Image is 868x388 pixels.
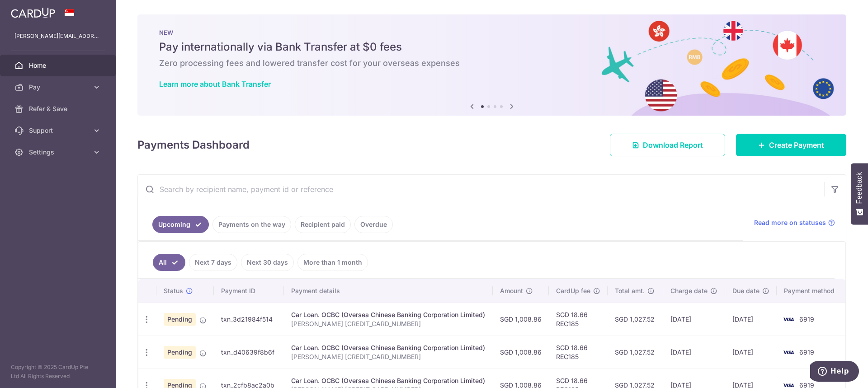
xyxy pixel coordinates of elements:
p: [PERSON_NAME] [CREDIT_CARD_NUMBER] [291,352,486,361]
a: Upcoming [152,216,209,233]
span: Pending [164,346,196,359]
th: Payment ID [214,279,284,303]
h4: Payments Dashboard [137,137,250,153]
span: Total amt. [615,286,645,295]
span: 6919 [799,315,814,323]
span: Pending [164,313,196,326]
button: Feedback - Show survey [851,163,868,224]
td: txn_d40639f8b6f [214,336,284,369]
img: Bank Card [779,314,797,325]
td: [DATE] [663,336,725,369]
span: Read more on statuses [754,218,826,227]
img: Bank transfer banner [137,14,846,116]
iframe: Opens a widget where you can find more information [810,361,859,383]
h6: Zero processing fees and lowered transfer cost for your overseas expenses [159,58,825,69]
a: Read more on statuses [754,218,835,227]
td: [DATE] [725,303,777,336]
td: SGD 1,008.86 [493,336,549,369]
a: Recipient paid [295,216,351,233]
span: Settings [29,148,89,157]
th: Payment details [284,279,493,303]
span: Feedback [855,172,863,204]
td: [DATE] [663,303,725,336]
div: Car Loan. OCBC (Oversea Chinese Banking Corporation Limited) [291,343,486,352]
a: Overdue [354,216,393,233]
td: SGD 1,008.86 [493,303,549,336]
td: SGD 1,027.52 [608,336,663,369]
span: Amount [500,286,523,295]
a: Learn more about Bank Transfer [159,79,271,89]
th: Payment method [777,279,845,303]
td: SGD 18.66 REC185 [549,336,608,369]
span: Pay [29,83,89,92]
div: Car Loan. OCBC (Oversea Chinese Banking Corporation Limited) [291,376,486,385]
a: Next 30 days [241,254,294,271]
td: [DATE] [725,336,777,369]
p: [PERSON_NAME] [CREDIT_CARD_NUMBER] [291,319,486,328]
span: Create Payment [769,140,824,150]
span: Status [164,286,183,295]
div: Car Loan. OCBC (Oversea Chinese Banking Corporation Limited) [291,310,486,319]
input: Search by recipient name, payment id or reference [138,175,824,204]
span: Home [29,61,89,70]
p: NEW [159,29,825,36]
td: SGD 18.66 REC185 [549,303,608,336]
span: Due date [732,286,759,295]
img: CardUp [11,7,55,18]
span: Support [29,126,89,135]
a: Download Report [610,134,725,156]
a: Payments on the way [212,216,291,233]
td: SGD 1,027.52 [608,303,663,336]
p: [PERSON_NAME][EMAIL_ADDRESS][PERSON_NAME][DOMAIN_NAME] [14,32,101,41]
a: Create Payment [736,134,846,156]
span: Refer & Save [29,104,89,113]
h5: Pay internationally via Bank Transfer at $0 fees [159,40,825,54]
span: CardUp fee [556,286,590,295]
td: txn_3d21984f514 [214,303,284,336]
a: Next 7 days [189,254,237,271]
span: Charge date [670,286,708,295]
span: 6919 [799,348,814,356]
span: Download Report [643,140,703,150]
a: All [153,254,185,271]
a: More than 1 month [297,254,368,271]
img: Bank Card [779,347,797,358]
